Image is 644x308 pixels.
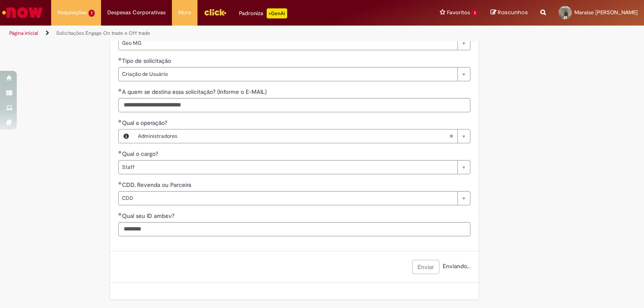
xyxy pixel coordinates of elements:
[56,30,150,36] a: Solicitações Engage On trade e Off trade
[118,222,470,236] input: Qual seu ID ambev?
[498,8,528,16] span: Rascunhos
[491,9,528,17] a: Rascunhos
[9,30,38,36] a: Página inicial
[122,36,453,50] span: Geo MG
[1,4,44,21] img: ServiceNow
[122,57,173,65] span: Tipo de solicitação
[118,98,470,112] input: A quem se destina essa solicitação? (Informe o E-MAIL)
[6,26,423,41] ul: Trilhas de página
[122,88,268,96] span: A quem se destina essa solicitação? (Informe o E-MAIL)
[118,57,122,61] span: Obrigatório Preenchido
[138,129,449,143] span: Administradores
[119,129,134,143] button: Qual a operação?, Visualizar este registro Administradores
[122,150,160,158] span: Qual o cargo?
[134,129,470,143] a: AdministradoresLimpar campo Qual a operação?
[118,212,122,216] span: Obrigatório Preenchido
[118,150,122,154] span: Obrigatório Preenchido
[445,129,457,143] abbr: Limpar campo Qual a operação?
[178,8,191,17] span: More
[441,262,470,270] span: Enviando...
[122,181,193,189] span: CDD, Revenda ou Parceira
[122,119,169,127] span: Qual a operação?
[88,10,95,17] span: 1
[574,9,638,16] span: Maraise [PERSON_NAME]
[107,8,166,17] span: Despesas Corporativas
[118,119,122,123] span: Obrigatório Preenchido
[267,8,287,18] p: +GenAi
[118,181,122,185] span: Obrigatório Preenchido
[57,8,87,17] span: Requisições
[122,212,176,220] span: Qual seu ID ambev?
[122,67,453,81] span: Criação de Usuário
[472,10,478,17] span: 1
[122,192,453,205] span: CDD
[122,160,453,174] span: Staff
[239,8,287,18] div: Padroniza
[204,6,226,18] img: click_logo_yellow_360x200.png
[118,88,122,92] span: Obrigatório Preenchido
[447,8,470,17] span: Favoritos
